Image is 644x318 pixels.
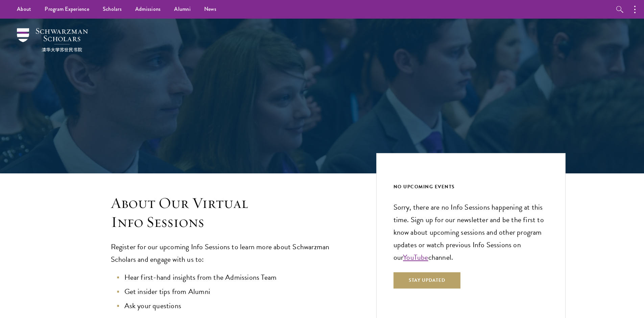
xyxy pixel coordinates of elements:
h3: About Our Virtual Info Sessions [111,194,349,232]
div: NO UPCOMING EVENTS [393,183,548,191]
p: Sorry, there are no Info Sessions happening at this time. Sign up for our newsletter and be the f... [393,201,548,264]
a: YouTube [403,252,428,263]
li: Ask your questions [118,300,349,312]
li: Hear first-hand insights from the Admissions Team [118,271,349,284]
button: Stay Updated [393,272,460,289]
li: Get insider tips from Alumni [118,285,349,298]
p: Register for our upcoming Info Sessions to learn more about Schwarzman Scholars and engage with u... [111,241,349,266]
img: Schwarzman Scholars [17,28,88,52]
